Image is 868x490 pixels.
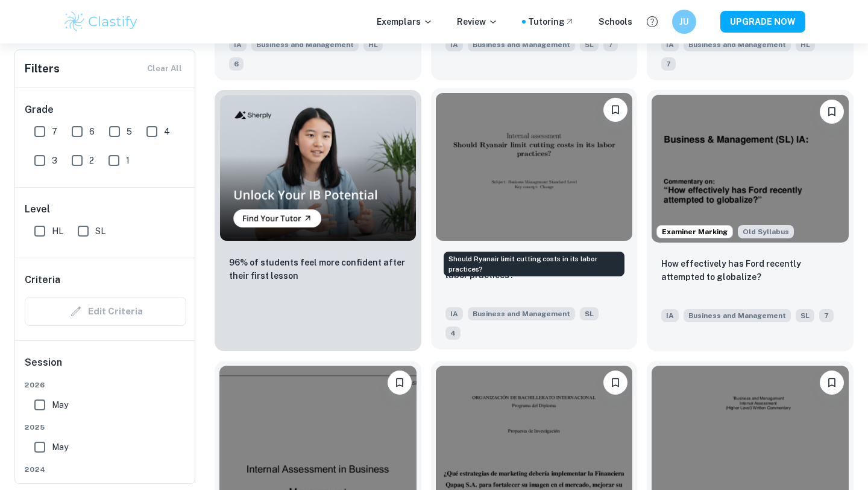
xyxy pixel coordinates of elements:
[25,464,186,475] span: 2024
[363,38,383,51] span: HL
[89,125,95,138] span: 6
[738,225,794,238] div: Starting from the May 2024 session, the Business IA requirements have changed. It's OK to refer t...
[25,273,60,287] h6: Criteria
[25,422,186,433] span: 2025
[229,57,244,71] span: 6
[820,371,844,395] button: Bookmark
[603,98,627,122] button: Bookmark
[445,326,461,340] span: 4
[445,38,463,51] span: IA
[661,257,839,284] p: How effectively has Ford recently attempted to globalize?
[599,15,632,28] a: Schools
[25,60,60,77] h6: Filters
[684,38,791,51] span: Business and Management
[819,309,834,322] span: 7
[52,125,57,138] span: 7
[89,154,94,167] span: 2
[229,256,407,282] p: 96% of students feel more confident after their first lesson
[661,38,679,51] span: IA
[229,38,247,51] span: IA
[164,125,170,138] span: 4
[52,441,68,454] span: May
[528,15,574,28] a: Tutoring
[603,371,627,395] button: Bookmark
[251,38,359,51] span: Business and Management
[720,11,805,33] button: UPGRADE NOW
[219,95,417,241] img: Thumbnail
[436,93,633,241] img: Business and Management IA example thumbnail: Should Ryanair limit cutting costs in it
[678,15,691,28] h6: JU
[388,371,412,395] button: Bookmark
[63,10,139,34] img: Clastify logo
[580,307,599,320] span: SL
[661,57,676,71] span: 7
[468,38,575,51] span: Business and Management
[25,103,186,117] h6: Grade
[431,90,638,351] a: BookmarkShould Ryanair limit cutting costs in its labor practices?IABusiness and ManagementSL4
[25,202,186,217] h6: Level
[820,100,844,124] button: Bookmark
[652,95,849,243] img: Business and Management IA example thumbnail: How effectively has Ford recently attemp
[25,380,186,390] span: 2026
[95,224,105,238] span: SL
[738,225,794,238] span: Old Syllabus
[445,307,463,320] span: IA
[25,355,186,380] h6: Session
[52,154,57,167] span: 3
[377,15,433,28] p: Exemplars
[661,309,679,322] span: IA
[796,309,814,322] span: SL
[647,90,854,351] a: Examiner MarkingStarting from the May 2024 session, the Business IA requirements have changed. It...
[457,15,498,28] p: Review
[25,297,186,326] div: Criteria filters are unavailable when searching by topic
[468,307,575,320] span: Business and Management
[52,398,68,412] span: May
[215,90,421,351] a: Thumbnail96% of students feel more confident after their first lesson
[126,154,130,167] span: 1
[603,38,618,51] span: 7
[52,224,63,238] span: HL
[580,38,599,51] span: SL
[796,38,815,51] span: HL
[672,10,696,34] button: JU
[684,309,791,322] span: Business and Management
[127,125,132,138] span: 5
[642,11,662,32] button: Help and Feedback
[657,226,732,237] span: Examiner Marking
[444,252,624,276] div: Should Ryanair limit cutting costs in its labor practices?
